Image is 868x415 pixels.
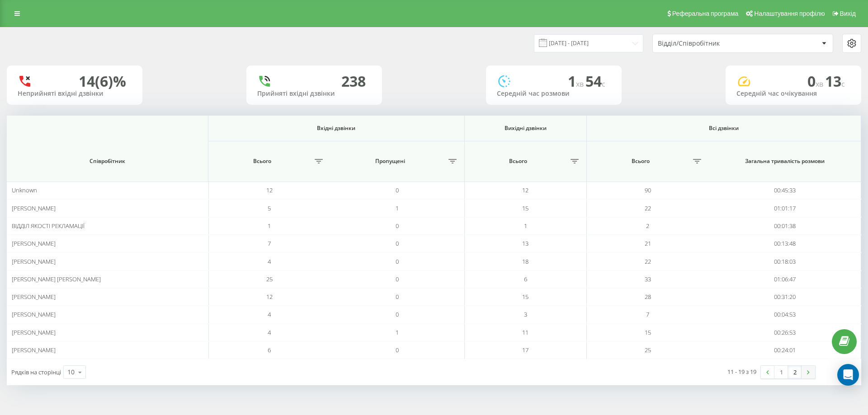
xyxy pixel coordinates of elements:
[213,158,312,165] span: Всього
[709,324,862,341] td: 00:26:53
[18,90,132,98] div: Неприйняті вхідні дзвінки
[396,328,399,336] span: 1
[602,79,605,89] span: c
[709,235,862,252] td: 00:13:48
[672,10,739,17] span: Реферальна програма
[268,204,271,212] span: 5
[335,158,445,165] span: Пропущені
[646,222,649,230] span: 2
[396,293,399,301] span: 0
[12,346,56,354] span: [PERSON_NAME]
[396,204,399,212] span: 1
[396,275,399,283] span: 0
[268,222,271,230] span: 1
[585,71,605,91] span: 54
[12,204,56,212] span: [PERSON_NAME]
[807,71,825,91] span: 0
[396,346,399,354] span: 0
[12,328,56,336] span: [PERSON_NAME]
[12,239,56,247] span: [PERSON_NAME]
[788,366,802,378] a: 2
[658,40,766,47] div: Відділ/Співробітник
[645,275,651,283] span: 33
[396,239,399,247] span: 0
[522,293,528,301] span: 15
[497,90,611,98] div: Середній час розмови
[645,293,651,301] span: 28
[576,79,585,89] span: хв
[522,346,528,354] span: 17
[709,341,862,359] td: 00:24:01
[469,158,568,165] span: Всього
[645,257,651,266] span: 22
[266,293,273,301] span: 12
[524,222,527,230] span: 1
[266,275,273,283] span: 25
[645,239,651,247] span: 21
[12,275,101,283] span: [PERSON_NAME] [PERSON_NAME]
[825,71,845,91] span: 13
[709,217,862,235] td: 00:01:38
[67,368,75,377] div: 10
[604,125,843,132] span: Всі дзвінки
[12,310,56,318] span: [PERSON_NAME]
[709,270,862,288] td: 01:06:47
[21,158,193,165] span: Співробітник
[225,125,447,132] span: Вхідні дзвінки
[522,204,528,212] span: 15
[646,310,649,318] span: 7
[709,252,862,270] td: 00:18:03
[522,186,528,194] span: 12
[268,257,271,266] span: 4
[754,10,825,17] span: Налаштування профілю
[268,310,271,318] span: 4
[257,90,371,98] div: Прийняті вхідні дзвінки
[12,222,85,230] span: ВІДДІЛ ЯКОСТІ РЕКЛАМАЦІЇ
[341,73,366,90] div: 238
[266,186,273,194] span: 12
[709,306,862,323] td: 00:04:53
[396,186,399,194] span: 0
[12,293,56,301] span: [PERSON_NAME]
[79,73,126,90] div: 14 (6)%
[268,328,271,336] span: 4
[841,79,845,89] span: c
[645,186,651,194] span: 90
[522,257,528,266] span: 18
[522,328,528,336] span: 11
[12,257,56,266] span: [PERSON_NAME]
[524,310,527,318] span: 3
[522,239,528,247] span: 13
[568,71,585,91] span: 1
[268,239,271,247] span: 7
[12,186,37,194] span: Unknown
[709,288,862,306] td: 00:31:20
[524,275,527,283] span: 6
[645,204,651,212] span: 22
[475,125,576,132] span: Вихідні дзвінки
[645,346,651,354] span: 25
[396,310,399,318] span: 0
[774,366,788,378] a: 1
[816,79,825,89] span: хв
[709,182,862,199] td: 00:45:33
[709,199,862,217] td: 01:01:17
[837,364,859,386] div: Open Intercom Messenger
[840,10,856,17] span: Вихід
[645,328,651,336] span: 15
[591,158,690,165] span: Всього
[396,222,399,230] span: 0
[736,90,850,98] div: Середній час очікування
[396,257,399,266] span: 0
[268,346,271,354] span: 6
[720,158,849,165] span: Загальна тривалість розмови
[11,368,61,376] span: Рядків на сторінці
[727,367,756,376] div: 11 - 19 з 19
